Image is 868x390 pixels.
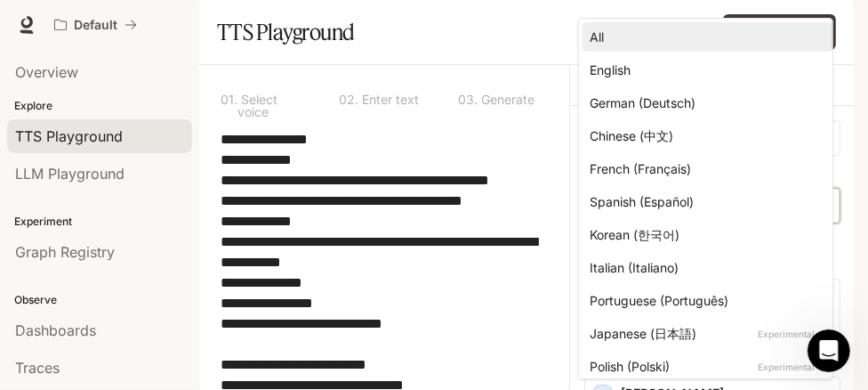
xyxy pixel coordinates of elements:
div: All [590,28,818,46]
div: German (Deutsch) [590,93,818,112]
div: Japanese (日本語) [590,324,818,343]
iframe: Intercom live chat [808,329,850,372]
div: Italian (Italiano) [590,258,818,277]
p: Experimental [754,326,818,342]
div: Korean (한국어) [590,225,818,244]
div: English [590,61,818,79]
div: Spanish (Español) [590,192,818,211]
div: French (Français) [590,159,818,178]
div: Portuguese (Português) [590,291,818,310]
div: Chinese (中文) [590,126,818,145]
p: Experimental [754,359,818,375]
div: Polish (Polski) [590,357,818,376]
